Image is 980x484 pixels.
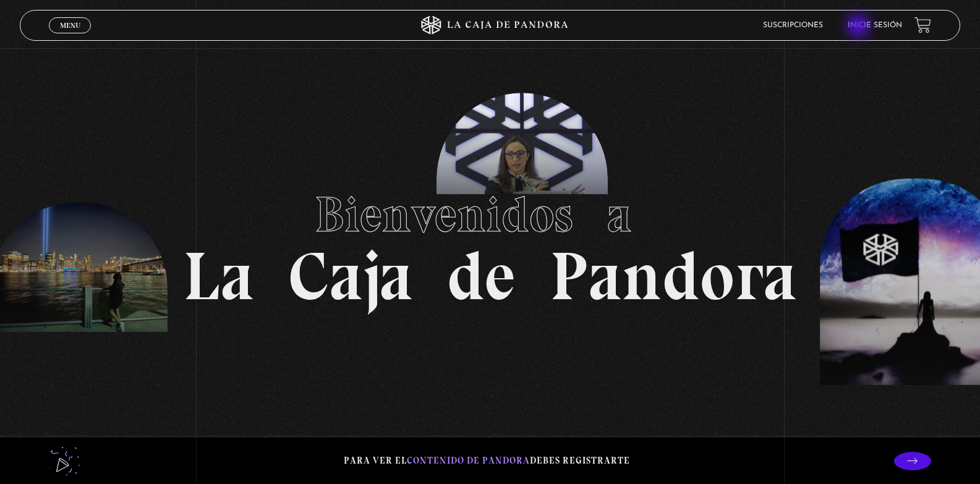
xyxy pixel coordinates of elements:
span: Cerrar [56,32,85,40]
span: Menu [60,22,80,29]
a: View your shopping cart [914,17,931,33]
h1: La Caja de Pandora [183,174,797,310]
a: Inicie sesión [848,22,902,29]
span: contenido de Pandora [407,455,530,466]
span: Bienvenidos a [315,185,666,244]
a: Suscripciones [763,22,823,29]
p: Para ver el debes registrarte [344,452,630,469]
